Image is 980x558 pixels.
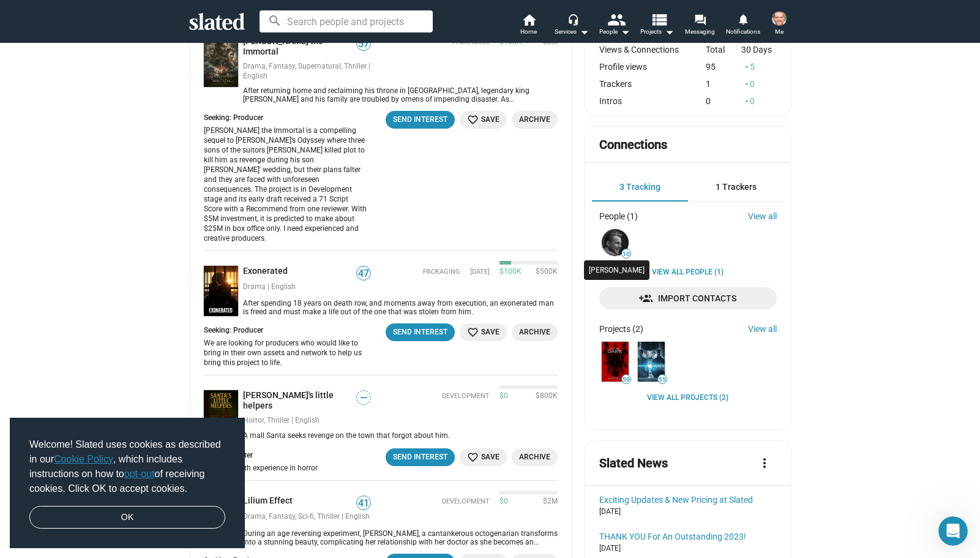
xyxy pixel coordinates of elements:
mat-icon: arrow_drop_down [577,25,591,39]
div: Seeking: Producer [204,113,375,123]
span: Save [467,326,499,339]
span: Development [442,392,490,401]
a: Home [507,12,550,39]
a: Cookie Policy [54,454,113,464]
div: Total [706,45,741,55]
a: Exciting Updates & New Pricing at Slated [599,495,776,505]
span: $500K [531,267,558,277]
a: THANK YOU For An Outstanding 2023! [599,532,776,541]
iframe: Intercom live chat [938,516,968,546]
span: 10 [622,251,630,258]
a: View all [748,324,777,334]
img: Santa's little helpers [204,390,238,441]
span: $0 [499,391,508,401]
span: $0 [499,497,508,507]
span: 59 [622,376,630,383]
div: Send Interest [393,451,447,464]
button: Save [460,323,507,341]
a: View all [748,211,777,221]
button: Projects [636,12,679,39]
div: Drama | English [243,282,372,292]
button: Archive [512,448,558,466]
div: Send Interest [393,113,447,126]
mat-icon: notifications [737,13,749,25]
a: Exonerated [243,266,293,277]
div: 0 [741,96,777,106]
div: People (1) [599,211,638,221]
mat-icon: favorite_border [467,451,479,463]
span: Archive [519,451,550,464]
span: $800K [531,391,558,401]
mat-icon: arrow_drop_up [742,62,751,71]
a: In the Dark [599,339,631,384]
div: Projects (2) [599,324,643,334]
button: Send Interest [386,448,455,466]
span: Notifications [726,25,760,39]
div: A mall Santa seeks revenge on the town that forgot about him. [238,431,558,441]
a: View all People (1) [652,268,724,277]
mat-icon: favorite_border [467,326,479,338]
button: Send Interest [386,323,455,341]
div: After spending 18 years on death row, and moments away from execution, an exonerated man is freed... [238,299,558,316]
img: When [638,342,665,382]
span: Archive [519,326,550,339]
span: Save [467,451,499,464]
div: Services [555,25,589,39]
span: 55 [658,376,667,383]
a: Odysseus the Immortal [204,36,238,104]
sl-message-button: Send Interest [386,111,455,129]
div: 1 [706,79,741,89]
span: Development [442,497,490,507]
div: [DATE] [599,507,776,517]
a: dismiss cookie message [29,506,225,529]
img: Odysseus the Immortal [204,36,238,87]
button: Easton GunnoeMe [765,9,794,40]
span: Messaging [685,25,715,39]
span: — [357,392,370,404]
div: Horror, Thriller | English [243,416,372,426]
div: Intros [599,96,706,106]
span: 1 Trackers [716,182,757,192]
div: People [599,25,630,39]
a: [PERSON_NAME]'s little helpers [243,390,357,411]
div: 30 Days [741,45,777,55]
div: Send Interest [393,326,447,339]
div: [DATE] [599,544,776,554]
img: In the Dark [602,342,629,382]
mat-icon: arrow_drop_up [742,80,751,88]
span: Me [775,25,784,39]
div: Profile views [599,62,706,72]
mat-icon: more_vert [757,456,772,470]
div: Trackers [599,79,706,89]
a: Lilium Effect [243,496,297,507]
span: $100K [499,267,522,277]
div: Someone with experience in horror [204,463,318,473]
div: After returning home and reclaiming his throne in Ithaca, legendary king Odysseus and his family ... [238,86,558,104]
div: Drama, Fantasy, Supernatural, Thriller | English [243,62,372,81]
div: 0 [741,79,777,89]
div: 0 [706,96,741,106]
div: During an age reversing experiment, Lily, a cantankerous octogenarian transforms into a stunning ... [238,529,558,546]
mat-icon: arrow_drop_up [742,97,751,105]
a: View all Projects (2) [647,393,728,403]
mat-icon: view_list [649,10,667,28]
div: cookieconsent [10,418,245,549]
a: Import Contacts [599,287,776,309]
div: 95 [706,62,741,72]
mat-icon: people [607,10,624,28]
mat-card-title: Slated News [599,455,668,472]
img: Exonerated [204,266,238,317]
img: Easton Gunnoe [772,11,787,26]
mat-icon: arrow_drop_down [618,25,632,39]
mat-card-title: Connections [599,137,667,153]
mat-icon: forum [694,13,706,25]
a: [PERSON_NAME] the Immortal [243,36,357,57]
span: 47 [357,268,370,280]
img: Jesse Edwards [602,229,629,256]
div: Seeking: Writer [204,451,325,461]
